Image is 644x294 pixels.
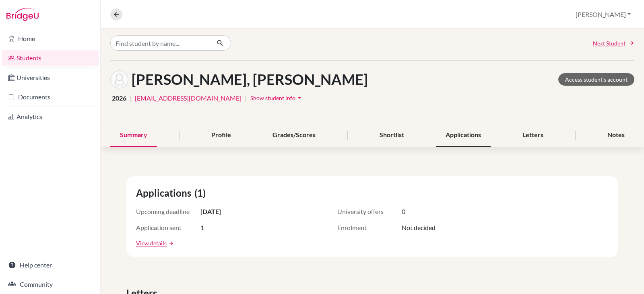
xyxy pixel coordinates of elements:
span: Application sent [136,223,200,232]
img: Bridge-U [6,8,39,21]
a: Students [2,50,99,66]
span: Next Student [593,39,625,47]
a: Analytics [2,109,99,125]
span: Applications [136,186,194,200]
button: [PERSON_NAME] [572,7,634,22]
img: Molina Castro Amilcar's avatar [110,70,128,88]
a: [EMAIL_ADDRESS][DOMAIN_NAME] [135,93,242,103]
a: Access student's account [558,73,634,86]
span: Not decided [402,223,436,232]
span: 0 [402,207,405,216]
div: Applications [436,123,491,147]
div: Summary [110,123,157,147]
span: (1) [194,186,209,200]
span: 2026 [112,93,126,103]
div: Grades/Scores [263,123,325,147]
div: Shortlist [370,123,414,147]
a: Next Student [593,39,634,47]
a: Documents [2,89,99,105]
span: Upcoming deadline [136,207,200,216]
span: | [130,93,132,103]
a: Community [2,276,99,292]
span: Show student info [250,95,295,101]
span: 1 [200,223,204,232]
a: Help center [2,257,99,273]
div: Profile [202,123,241,147]
span: [DATE] [200,207,221,216]
span: Enrolment [337,223,402,232]
input: Find student by name... [110,35,210,51]
a: Universities [2,70,99,86]
span: University offers [337,207,402,216]
div: Letters [513,123,553,147]
a: Home [2,31,99,47]
h1: [PERSON_NAME], [PERSON_NAME] [132,71,368,88]
button: Show student infoarrow_drop_down [250,92,304,104]
a: View details [136,239,167,247]
a: arrow_forward [167,241,174,246]
i: arrow_drop_down [295,94,303,102]
span: | [245,93,247,103]
div: Notes [598,123,634,147]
